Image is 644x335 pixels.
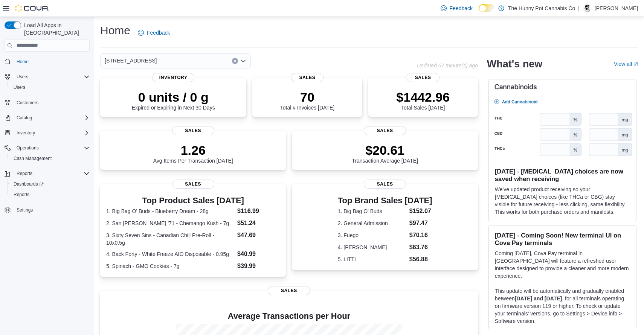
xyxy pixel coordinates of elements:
[14,98,41,107] a: Customers
[237,250,280,259] dd: $40.99
[17,145,39,151] span: Operations
[153,143,233,164] div: Avg Items Per Transaction [DATE]
[633,62,638,67] svg: External link
[106,196,280,205] h3: Top Product Sales [DATE]
[508,4,575,13] p: The Hunny Pot Cannabis Co
[495,186,630,216] p: We've updated product receiving so your [MEDICAL_DATA] choices (like THCa or CBG) stay visible fo...
[450,5,473,12] span: Feedback
[11,190,90,199] span: Reports
[14,84,25,90] span: Users
[237,207,280,216] dd: $116.99
[14,205,90,215] span: Settings
[237,219,280,228] dd: $51.24
[106,219,234,227] dt: 2. San [PERSON_NAME] '71 - Chemango Kush - 7g
[364,180,406,189] span: Sales
[364,126,406,135] span: Sales
[11,154,55,163] a: Cash Management
[2,168,93,179] button: Reports
[100,23,130,38] h1: Home
[280,90,334,105] p: 70
[17,115,32,121] span: Catalog
[338,219,406,227] dt: 2. General Admission
[2,56,93,67] button: Home
[106,250,234,258] dt: 4. Back Forty - White Freeze AIO Disposable - 0.95g
[14,72,90,81] span: Users
[8,179,93,189] a: Dashboards
[15,5,49,12] img: Cova
[14,206,36,215] a: Settings
[14,128,38,137] button: Inventory
[147,29,170,37] span: Feedback
[14,143,90,152] span: Operations
[352,143,418,158] p: $20.61
[396,90,450,105] p: $1442.96
[17,74,28,80] span: Users
[515,295,562,301] strong: [DATE] and [DATE]
[11,83,90,92] span: Users
[614,61,638,67] a: View allExternal link
[407,73,440,82] span: Sales
[14,143,42,152] button: Operations
[5,53,90,235] nav: Complex example
[409,219,432,228] dd: $97.47
[495,250,630,280] p: Coming [DATE], Cova Pay terminal in [GEOGRAPHIC_DATA] will feature a refreshed user interface des...
[14,113,90,122] span: Catalog
[578,4,580,13] p: |
[11,180,47,189] a: Dashboards
[8,82,93,93] button: Users
[237,231,280,240] dd: $47.69
[487,58,542,70] h2: What's new
[2,204,93,215] button: Settings
[280,90,334,111] div: Total # Invoices [DATE]
[338,256,406,263] dt: 5. LITTI
[495,287,630,325] p: This update will be automatically and gradually enabled between , for all terminals operating on ...
[409,243,432,252] dd: $63.76
[14,155,52,161] span: Cash Management
[8,153,93,164] button: Cash Management
[11,154,90,163] span: Cash Management
[2,143,93,153] button: Operations
[2,97,93,108] button: Customers
[583,4,592,13] div: Jonathan Estrella
[132,90,215,105] p: 0 units / 0 g
[132,90,215,111] div: Expired or Expiring in Next 30 Days
[338,244,406,251] dt: 4. [PERSON_NAME]
[14,169,90,178] span: Reports
[352,143,418,164] div: Transaction Average [DATE]
[14,169,35,178] button: Reports
[14,72,31,81] button: Users
[240,58,246,64] button: Open list of options
[106,312,472,321] h4: Average Transactions per Hour
[495,167,630,183] h3: [DATE] - [MEDICAL_DATA] choices are now saved when receiving
[14,57,90,66] span: Home
[106,262,234,270] dt: 5. Spinach - GMO Cookies - 7g
[17,207,33,213] span: Settings
[153,143,233,158] p: 1.26
[291,73,324,82] span: Sales
[17,171,32,177] span: Reports
[338,196,432,205] h3: Top Brand Sales [DATE]
[21,21,90,37] span: Load All Apps in [GEOGRAPHIC_DATA]
[135,25,173,40] a: Feedback
[14,192,29,198] span: Reports
[479,4,494,12] input: Dark Mode
[172,126,214,135] span: Sales
[14,181,44,187] span: Dashboards
[17,59,29,65] span: Home
[2,113,93,123] button: Catalog
[106,207,234,215] dt: 1. Big Bag O' Buds - Blueberry Dream - 28g
[17,130,35,136] span: Inventory
[338,207,406,215] dt: 1. Big Bag O' Buds
[409,255,432,264] dd: $56.88
[11,180,90,189] span: Dashboards
[14,128,90,137] span: Inventory
[105,56,157,65] span: [STREET_ADDRESS]
[417,62,478,69] p: Updated 67 minute(s) ago
[409,231,432,240] dd: $70.16
[11,83,28,92] a: Users
[595,4,638,13] p: [PERSON_NAME]
[14,57,32,66] a: Home
[338,231,406,239] dt: 3. Fuego
[106,231,234,247] dt: 3. Sixty Seven Sins - Canadian Chill Pre-Roll - 10x0.5g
